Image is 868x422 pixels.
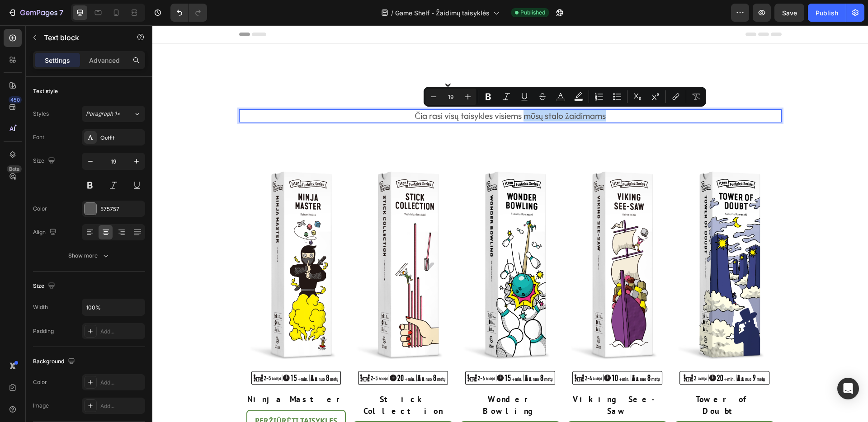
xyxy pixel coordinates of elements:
[522,141,622,364] img: gempages_578755367756891017-1181b1f1-6ad5-474e-8182-4bf1b775f26b.jpg
[59,7,63,18] p: 7
[100,402,143,410] div: Add...
[33,155,57,167] div: Size
[308,396,408,417] a: PERŽIŪRĖTi TAISYKLES
[33,133,44,141] div: Font
[68,251,110,260] div: Show more
[33,402,49,410] div: Image
[82,299,145,315] input: Auto
[523,368,621,391] p: Tower of Doubt
[100,205,143,213] div: 575757
[424,87,706,107] div: Editor contextual toolbar
[152,25,868,422] iframe: Design area
[201,396,301,417] a: PERŽIŪRĖTi TAISYKLES
[837,378,859,399] div: Open Intercom Messenger
[33,303,48,311] div: Width
[33,327,54,335] div: Padding
[100,379,143,387] div: Add...
[782,9,797,17] span: Save
[33,378,47,386] div: Color
[522,396,622,417] a: PERŽIŪRĖTi TAISYKLES
[33,205,47,213] div: Color
[33,87,58,95] div: Text style
[44,32,121,43] p: Text block
[309,368,407,391] p: Wonder Bowling
[86,110,120,118] span: Paragraph 1*
[94,384,194,406] a: PERŽIŪRĖTi TAISYKLES
[82,106,145,122] button: Paragraph 1*
[816,8,838,18] div: Publish
[415,396,515,417] a: PERŽIŪRĖTi TAISYKLES
[395,8,490,18] span: Game Shelf - Žaidimų taisyklės
[45,56,70,65] p: Settings
[103,390,184,401] p: PERŽIŪRĖTi TAISYKLES
[202,368,300,391] p: Stick Collection
[391,8,393,18] span: /
[520,9,545,17] span: Published
[415,141,515,364] img: gempages_578755367756891017-251ce0b9-7008-4dc3-a33f-de3fd459e65a.jpg
[808,4,846,22] button: Publish
[100,328,143,336] div: Add...
[9,96,22,103] div: 450
[33,110,49,118] div: Styles
[89,56,120,65] p: Advanced
[201,141,301,364] img: gempages_578755367756891017-3ec21e98-9072-4588-bb8c-eb01b314b82b.jpg
[170,4,207,22] div: Undo/Redo
[416,368,514,391] p: Viking See-Saw
[33,226,58,239] div: Align
[33,356,77,368] div: Background
[7,165,22,173] div: Beta
[4,4,67,22] button: 7
[100,134,143,142] div: Outfit
[33,280,57,292] div: Size
[308,141,408,364] img: gempages_578755367756891017-5bf2d581-ecec-4cfe-b341-0cd1d9db57c4.jpg
[774,4,804,22] button: Save
[33,248,145,264] button: Show more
